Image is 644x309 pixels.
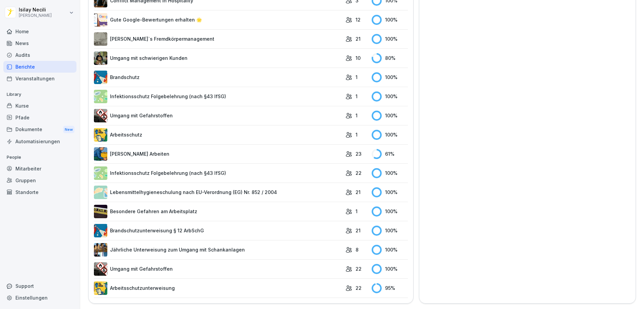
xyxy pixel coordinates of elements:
p: People [3,152,76,163]
div: Support [3,280,76,292]
a: Mitarbeiter [3,163,76,175]
p: 10 [356,54,361,62]
div: 100 % [372,130,408,140]
a: Automatisierungen [3,136,76,147]
a: Brandschutz [94,71,342,84]
a: [PERSON_NAME] Arbeiten [94,147,342,161]
a: Lebensmittelhygieneschulung nach EU-Verordnung (EG) Nr. 852 / 2004 [94,186,342,199]
img: ro33qf0i8ndaw7nkfv0stvse.png [94,262,107,276]
a: Gruppen [3,175,76,186]
a: DokumenteNew [3,123,76,136]
p: 1 [356,112,358,119]
div: 95 % [372,283,408,293]
a: Home [3,26,76,37]
div: 100 % [372,15,408,25]
a: News [3,37,76,49]
p: [PERSON_NAME] [19,13,52,18]
a: Umgang mit Gefahrstoffen [94,109,342,122]
a: Arbeitsschutzunterweisung [94,281,342,295]
img: bgsrfyvhdm6180ponve2jajk.png [94,281,107,295]
p: 1 [356,208,358,215]
p: 21 [356,189,361,196]
a: Pfade [3,112,76,123]
a: Jährliche Unterweisung zum Umgang mit Schankanlagen [94,243,342,257]
a: Kurse [3,100,76,112]
a: Standorte [3,186,76,198]
p: Isilay Necili [19,7,52,13]
div: 100 % [372,206,408,217]
div: 100 % [372,72,408,82]
div: 100 % [372,187,408,197]
img: ibmq16c03v2u1873hyb2ubud.png [94,51,107,65]
p: 1 [356,131,358,138]
p: Library [3,89,76,100]
div: 100 % [372,226,408,236]
p: 22 [356,169,362,177]
a: Infektionsschutz Folgebelehrung (nach §43 IfSG) [94,166,342,180]
img: ro33qf0i8ndaw7nkfv0stvse.png [94,109,107,122]
a: Einstellungen [3,292,76,304]
img: b0iy7e1gfawqjs4nezxuanzk.png [94,71,107,84]
img: iwscqm9zjbdjlq9atufjsuwv.png [94,13,107,27]
div: 100 % [372,34,408,44]
div: 100 % [372,168,408,178]
div: 80 % [372,53,408,63]
p: 21 [356,35,361,42]
img: ns5fm27uu5em6705ixom0yjt.png [94,147,107,161]
div: 100 % [372,91,408,102]
div: 100 % [372,111,408,121]
a: Audits [3,49,76,61]
a: Veranstaltungen [3,73,76,84]
a: Umgang mit Gefahrstoffen [94,262,342,276]
div: 100 % [372,264,408,274]
a: [PERSON_NAME]`s Fremdkörpermanagement [94,32,342,46]
img: ltafy9a5l7o16y10mkzj65ij.png [94,32,107,46]
p: 22 [356,265,362,272]
div: New [63,126,74,133]
img: bgsrfyvhdm6180ponve2jajk.png [94,128,107,142]
p: 22 [356,284,362,292]
p: 21 [356,227,361,234]
a: Arbeitsschutz [94,128,342,142]
img: gxsnf7ygjsfsmxd96jxi4ufn.png [94,186,107,199]
div: Dokumente [3,123,76,136]
p: 12 [356,16,361,23]
img: etou62n52bjq4b8bjpe35whp.png [94,243,107,257]
img: zq4t51x0wy87l3xh8s87q7rq.png [94,205,107,218]
div: 100 % [372,245,408,255]
div: 61 % [372,149,408,159]
img: tgff07aey9ahi6f4hltuk21p.png [94,166,107,180]
p: 1 [356,93,358,100]
img: b0iy7e1gfawqjs4nezxuanzk.png [94,224,107,237]
p: 1 [356,74,358,81]
a: Infektionsschutz Folgebelehrung (nach §43 IfSG) [94,90,342,103]
a: Brandschutzunterweisung § 12 ArbSchG [94,224,342,237]
a: Berichte [3,61,76,73]
p: 23 [356,150,362,157]
a: Umgang mit schwierigen Kunden [94,51,342,65]
img: tgff07aey9ahi6f4hltuk21p.png [94,90,107,103]
a: Gute Google-Bewertungen erhalten 🌟 [94,13,342,27]
p: 8 [356,246,359,253]
a: Besondere Gefahren am Arbeitsplatz [94,205,342,218]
